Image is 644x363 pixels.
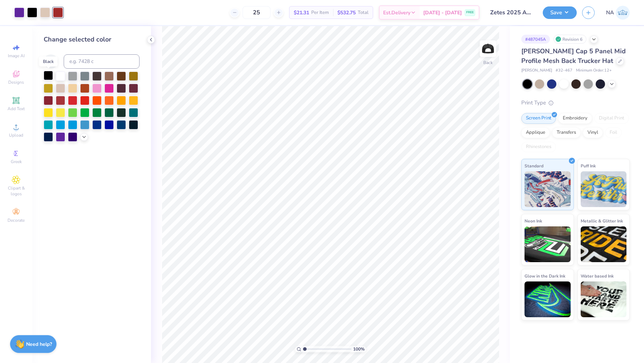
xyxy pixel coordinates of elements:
div: Digital Print [594,113,629,124]
span: Water based Ink [581,272,614,280]
span: Neon Ink [525,217,542,225]
div: Print Type [521,99,630,107]
strong: Need help? [26,341,52,348]
span: NA [606,9,614,17]
input: – – [243,6,270,19]
span: 100 % [353,346,365,352]
span: Greek [11,159,22,165]
span: Add Text [8,106,25,112]
img: Glow in the Dark Ink [525,281,571,317]
img: Neon Ink [525,226,571,262]
div: Transfers [552,127,581,138]
a: NA [606,6,630,20]
span: Glow in the Dark Ink [525,272,565,280]
div: Vinyl [583,127,603,138]
div: Screen Print [521,113,556,124]
input: e.g. 7428 c [64,54,140,69]
span: Est. Delivery [383,9,410,16]
span: Upload [9,132,23,138]
img: Water based Ink [581,281,627,317]
div: Black [39,57,58,67]
div: Rhinestones [521,142,556,152]
span: Designs [8,79,24,85]
span: FREE [466,10,474,15]
span: $21.31 [294,9,309,16]
button: Save [543,6,577,19]
span: $532.75 [337,9,356,16]
span: Puff Ink [581,162,596,170]
img: Back [481,41,495,56]
div: Embroidery [558,113,592,124]
div: Back [483,59,493,66]
img: Standard [525,171,571,207]
span: Clipart & logos [4,185,29,197]
span: Total [358,9,369,16]
div: Applique [521,127,550,138]
div: Revision 6 [553,35,586,44]
span: [PERSON_NAME] Cap 5 Panel Mid Profile Mesh Back Trucker Hat [521,47,626,65]
span: [PERSON_NAME] [521,68,552,74]
span: [DATE] - [DATE] [423,9,462,16]
span: Image AI [8,53,25,59]
img: Metallic & Glitter Ink [581,226,627,262]
div: # 487045A [521,35,550,44]
div: Foil [605,127,622,138]
img: Nadim Al Naser [616,6,630,20]
span: Decorate [8,217,25,223]
span: Metallic & Glitter Ink [581,217,623,225]
img: Puff Ink [581,171,627,207]
span: Standard [525,162,543,170]
span: # 32-467 [556,68,572,74]
div: Change selected color [44,35,140,44]
span: Minimum Order: 12 + [576,68,612,74]
input: Untitled Design [485,5,537,20]
span: Per Item [311,9,329,16]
